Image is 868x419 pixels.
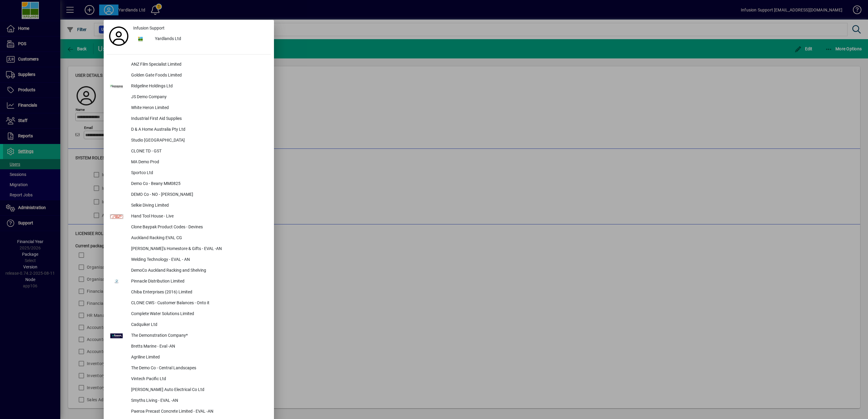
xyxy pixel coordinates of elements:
[126,124,271,135] div: D & A Home Australia Pty Ltd
[107,276,271,287] button: Pinnacle Distribution Limited
[126,244,271,255] div: [PERSON_NAME]'s Homestore & Gifts - EVAL -AN
[126,157,271,168] div: MA Demo Prod
[126,211,271,222] div: Hand Tool House - Live
[107,352,271,363] button: Agriline Limited
[126,255,271,265] div: Welding Technology - EVAL - AN
[131,23,271,34] a: Infusion Support
[126,81,271,92] div: Ridgeline Holdings Ltd
[126,233,271,244] div: Auckland Racking EVAL CG
[126,189,271,200] div: DEMO Co - NO - [PERSON_NAME]
[126,320,271,330] div: Cadquiker Ltd
[107,363,271,374] button: The Demo Co - Central Landscapes
[107,255,271,265] button: Welding Technology - EVAL - AN
[107,124,271,135] button: D & A Home Australia Pty Ltd
[126,374,271,385] div: Vintech Pacific Ltd
[107,31,131,42] a: Profile
[107,385,271,396] button: [PERSON_NAME] Auto Electrical Co Ltd
[126,265,271,276] div: DemoCo Auckland Racking and Shelving
[126,363,271,374] div: The Demo Co - Central Landscapes
[107,320,271,330] button: Cadquiker Ltd
[107,298,271,309] button: CLONE CWS - Customer Balances - Onto it
[107,92,271,103] button: JS Demo Company
[126,92,271,103] div: JS Demo Company
[126,179,271,189] div: Demo Co - Beany MM0825
[133,25,165,31] span: Infusion Support
[107,211,271,222] button: Hand Tool House - Live
[107,168,271,179] button: Sportco Ltd
[126,222,271,233] div: Clone Baypak Product Codes - Devines
[107,59,271,70] button: ANZ Film Specialist Limited
[107,179,271,189] button: Demo Co - Beany MM0825
[126,341,271,352] div: Bretts Marine - Eval -AN
[107,157,271,168] button: MA Demo Prod
[107,233,271,244] button: Auckland Racking EVAL CG
[107,396,271,406] button: Smyths Living - EVAL -AN
[107,406,271,417] button: Paeroa Precast Concrete Limited - EVAL -AN
[107,309,271,320] button: Complete Water Solutions Limited
[107,103,271,114] button: White Heron Limited
[126,330,271,341] div: The Demonstration Company*
[107,146,271,157] button: CLONE TD - GST
[126,114,271,124] div: Industrial First Aid Supplies
[126,200,271,211] div: Selkie Diving Limited
[107,135,271,146] button: Studio [GEOGRAPHIC_DATA]
[107,70,271,81] button: Golden Gate Foods Limited
[126,103,271,114] div: White Heron Limited
[126,70,271,81] div: Golden Gate Foods Limited
[126,276,271,287] div: Pinnacle Distribution Limited
[107,265,271,276] button: DemoCo Auckland Racking and Shelving
[107,81,271,92] button: Ridgeline Holdings Ltd
[126,406,271,417] div: Paeroa Precast Concrete Limited - EVAL -AN
[126,168,271,179] div: Sportco Ltd
[126,385,271,396] div: [PERSON_NAME] Auto Electrical Co Ltd
[126,309,271,320] div: Complete Water Solutions Limited
[107,189,271,200] button: DEMO Co - NO - [PERSON_NAME]
[126,146,271,157] div: CLONE TD - GST
[107,244,271,255] button: [PERSON_NAME]'s Homestore & Gifts - EVAL -AN
[126,298,271,309] div: CLONE CWS - Customer Balances - Onto it
[126,396,271,406] div: Smyths Living - EVAL -AN
[107,374,271,385] button: Vintech Pacific Ltd
[150,34,271,45] div: Yardlands Ltd
[126,135,271,146] div: Studio [GEOGRAPHIC_DATA]
[126,59,271,70] div: ANZ Film Specialist Limited
[126,352,271,363] div: Agriline Limited
[107,287,271,298] button: Chiba Enterprises (2016) Limited
[107,200,271,211] button: Selkie Diving Limited
[107,222,271,233] button: Clone Baypak Product Codes - Devines
[126,287,271,298] div: Chiba Enterprises (2016) Limited
[107,114,271,124] button: Industrial First Aid Supplies
[107,330,271,341] button: The Demonstration Company*
[131,34,271,45] button: Yardlands Ltd
[107,341,271,352] button: Bretts Marine - Eval -AN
